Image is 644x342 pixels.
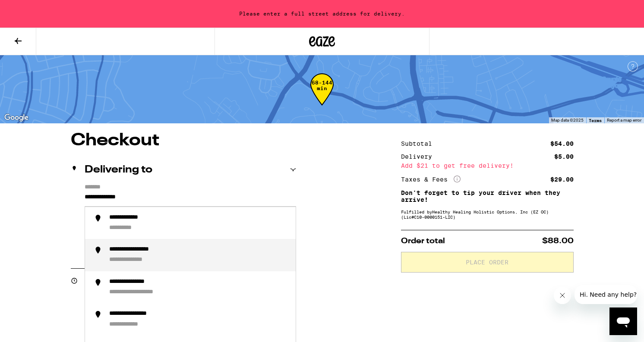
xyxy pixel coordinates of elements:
div: $29.00 [550,176,574,182]
span: Map data ©2025 [551,118,584,122]
span: $88.00 [542,237,574,245]
div: Subtotal [401,141,438,147]
a: Terms [589,118,602,123]
h2: Delivering to [85,165,152,175]
span: Place Order [466,259,508,265]
div: Delivery [401,154,438,160]
img: Google [2,112,31,123]
div: $5.00 [554,154,574,160]
iframe: Close message [554,287,571,304]
div: $54.00 [550,141,574,147]
a: Report a map error [607,118,641,122]
div: Taxes & Fees [401,176,461,183]
p: Don't forget to tip your driver when they arrive! [401,189,574,203]
iframe: Button to launch messaging window [609,307,637,335]
iframe: Message from company [575,285,637,304]
a: Open this area in Google Maps (opens a new window) [2,112,31,123]
button: Place Order [401,252,574,273]
h1: Checkout [71,132,296,149]
span: Order total [401,237,445,245]
div: Add $21 to get free delivery! [401,163,574,169]
div: 68-144 min [310,80,334,112]
div: Fulfilled by Healthy Healing Holistic Options, Inc (EZ OC) (Lic# C10-0000151-LIC ) [401,209,574,220]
